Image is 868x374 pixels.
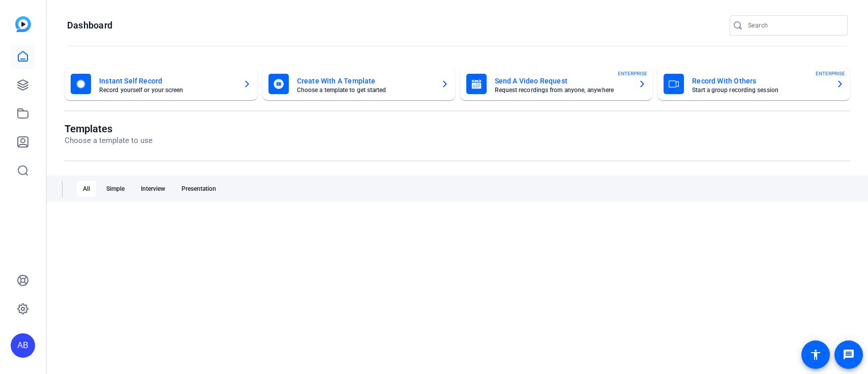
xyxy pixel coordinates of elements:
[67,19,112,32] h1: Dashboard
[262,68,455,100] button: Create With A TemplateChoose a template to get started
[175,181,222,197] div: Presentation
[810,349,822,361] mat-icon: accessibility
[135,181,171,197] div: Interview
[816,70,845,77] span: ENTERPRISE
[11,333,35,358] div: AB
[77,181,96,197] div: All
[297,75,433,87] mat-card-title: Create With A Template
[65,123,153,135] h1: Templates
[15,16,31,32] img: blue-gradient.svg
[100,181,131,197] div: Simple
[692,75,828,87] mat-card-title: Record With Others
[843,349,855,361] mat-icon: message
[65,68,257,100] button: Instant Self RecordRecord yourself or your screen
[99,75,235,87] mat-card-title: Instant Self Record
[460,68,653,100] button: Send A Video RequestRequest recordings from anyone, anywhereENTERPRISE
[297,87,433,93] mat-card-subtitle: Choose a template to get started
[495,75,631,87] mat-card-title: Send A Video Request
[748,19,840,32] input: Search
[618,70,647,77] span: ENTERPRISE
[99,87,235,93] mat-card-subtitle: Record yourself or your screen
[692,87,828,93] mat-card-subtitle: Start a group recording session
[657,68,850,100] button: Record With OthersStart a group recording sessionENTERPRISE
[65,135,153,147] p: Choose a template to use
[495,87,631,93] mat-card-subtitle: Request recordings from anyone, anywhere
